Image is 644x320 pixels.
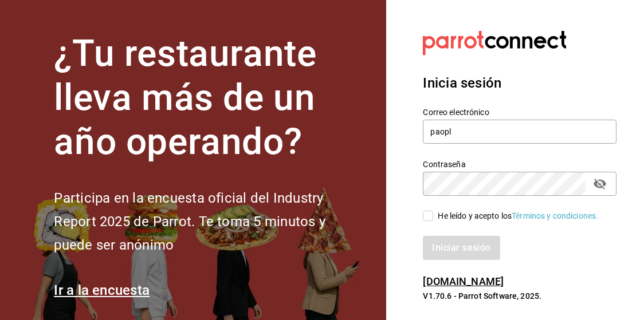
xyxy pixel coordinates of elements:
[423,108,616,116] label: Correo electrónico
[423,120,616,144] input: Ingresa tu correo electrónico
[423,73,616,93] h3: Inicia sesión
[512,211,598,220] a: Términos y condiciones.
[438,210,598,222] div: He leído y acepto los
[423,290,616,302] p: V1.70.6 - Parrot Software, 2025.
[54,282,150,298] a: Ir a la encuesta
[423,160,616,168] label: Contraseña
[54,32,363,164] h1: ¿Tu restaurante lleva más de un año operando?
[54,187,363,256] h2: Participa en la encuesta oficial del Industry Report 2025 de Parrot. Te toma 5 minutos y puede se...
[423,275,504,287] a: [DOMAIN_NAME]
[590,174,610,193] button: passwordField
